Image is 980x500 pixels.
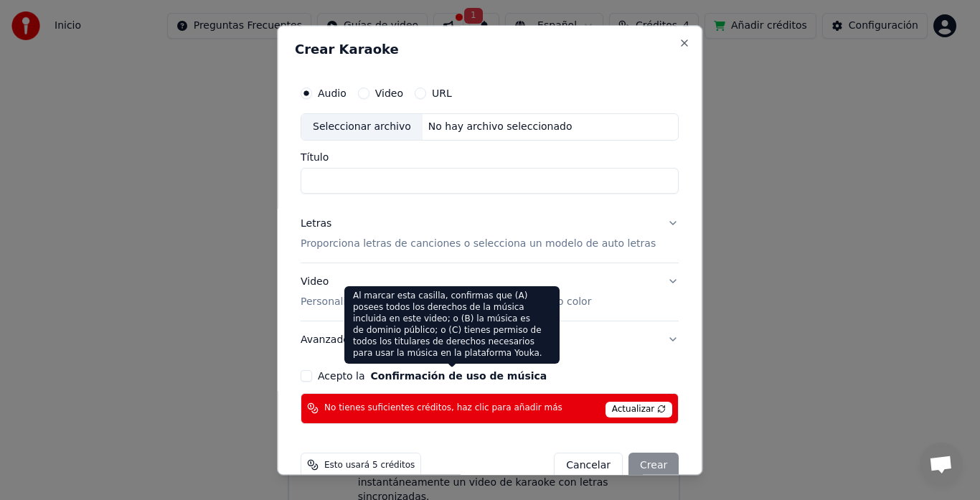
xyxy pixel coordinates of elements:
button: LetrasProporciona letras de canciones o selecciona un modelo de auto letras [301,205,679,263]
label: Video [375,88,403,98]
div: Al marcar esta casilla, confirmas que (A) posees todos los derechos de la música incluida en este... [344,286,560,364]
div: Letras [301,217,331,231]
label: Audio [318,88,347,98]
div: No hay archivo seleccionado [423,120,578,134]
div: Video [301,275,591,309]
div: Seleccionar archivo [301,114,423,140]
span: Esto usará 5 créditos [324,460,415,471]
label: Título [301,152,679,162]
label: URL [432,88,452,98]
button: VideoPersonalizar video de karaoke: usar imagen, video o color [301,263,679,321]
p: Personalizar video de karaoke: usar imagen, video o color [301,295,591,309]
h2: Crear Karaoke [295,43,684,56]
span: No tienes suficientes créditos, haz clic para añadir más [324,402,562,414]
label: Acepto la [318,371,547,381]
button: Avanzado [301,321,679,359]
button: Acepto la [371,371,547,381]
span: Actualizar [606,402,673,418]
button: Cancelar [555,453,623,478]
p: Proporciona letras de canciones o selecciona un modelo de auto letras [301,237,656,251]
